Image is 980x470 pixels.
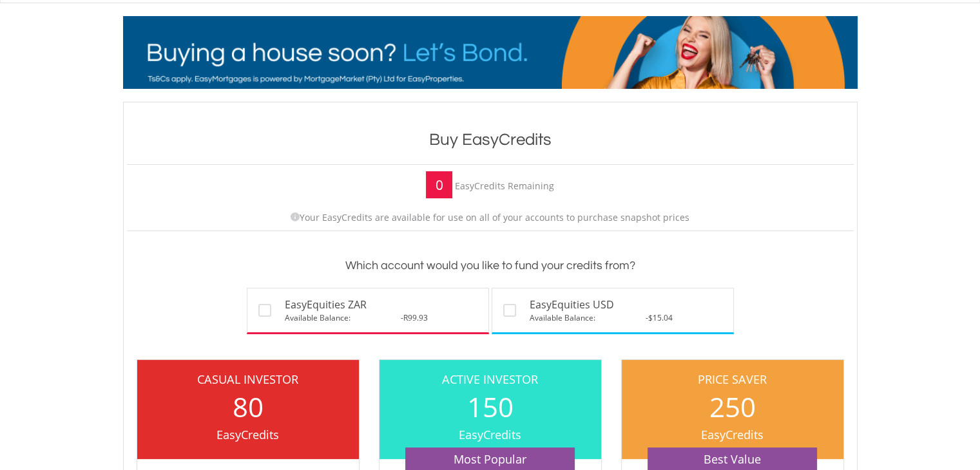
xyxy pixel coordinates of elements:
[646,312,673,323] span: -$15.04
[137,426,359,443] div: EasyCredits
[380,371,601,388] div: Active Investor
[380,426,601,443] div: EasyCredits
[137,371,359,388] div: Casual Investor
[285,297,367,312] span: EasyEquities ZAR
[133,211,847,224] p: Your EasyCredits are available for use on all of your accounts to purchase snapshot prices
[426,171,452,198] div: 0
[530,297,614,312] span: EasyEquities USD
[127,257,854,275] h3: Which account would you like to fund your credits from?
[380,388,601,426] div: 150
[137,388,359,426] div: 80
[622,371,843,388] div: Price Saver
[123,16,858,89] img: EasyMortage Promotion Banner
[530,312,595,323] span: Available Balance:
[285,312,351,323] span: Available Balance:
[455,181,554,194] div: EasyCredits Remaining
[622,426,843,443] div: EasyCredits
[127,128,854,151] h1: Buy EasyCredits
[622,388,843,426] div: 250
[401,312,428,323] span: -R99.93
